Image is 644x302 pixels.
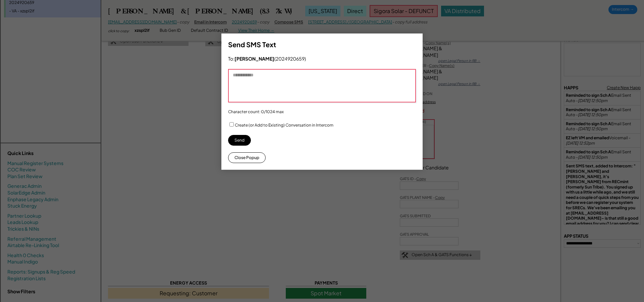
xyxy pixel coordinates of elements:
strong: [PERSON_NAME] [234,56,274,62]
label: Create (or Add to Existing) Conversation in Intercom [235,123,333,128]
div: To: (2024920659) [228,56,306,62]
button: Send [228,135,251,146]
button: Close Popup [228,152,266,163]
div: Character count: 0/1024 max [228,109,284,115]
h3: Send SMS Text [228,40,276,49]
